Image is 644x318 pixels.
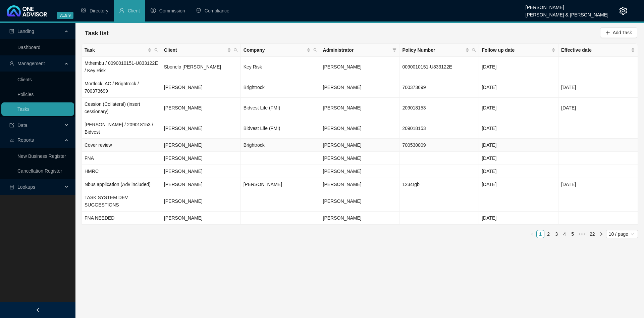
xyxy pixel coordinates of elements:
th: Client [161,44,241,57]
span: dollar [151,8,156,13]
a: 1 [537,230,544,238]
span: Task list [85,30,109,37]
a: 22 [588,230,597,238]
td: [PERSON_NAME] [161,212,241,225]
span: left [530,232,534,236]
span: [PERSON_NAME] [323,182,362,187]
td: [DATE] [479,98,558,118]
span: Administrator [323,46,390,54]
td: [DATE] [558,98,638,118]
span: v1.9.9 [57,12,73,19]
a: Cancellation Register [17,168,62,174]
span: line-chart [9,138,14,142]
td: Mortlock, AC / Brightrock / 700373699 [82,77,161,98]
span: filter [392,48,396,52]
td: Bidvest Life (FMI) [241,98,320,118]
span: database [9,185,14,189]
li: Previous Page [528,230,536,238]
span: [PERSON_NAME] [323,198,362,204]
span: Client [164,46,226,54]
span: search [232,45,239,55]
td: [DATE] [479,178,558,191]
span: search [312,45,319,55]
span: [PERSON_NAME] [323,215,362,221]
td: [PERSON_NAME] [161,118,241,139]
span: [PERSON_NAME] [323,64,362,70]
td: 700373699 [399,77,479,98]
span: Client [128,8,140,13]
th: Task [82,44,161,57]
span: Compliance [205,8,229,13]
span: right [599,232,603,236]
span: Data [17,123,28,128]
td: FNA NEEDED [82,212,161,225]
span: search [472,48,476,52]
span: user [9,61,14,66]
td: Cover review [82,139,161,152]
td: [DATE] [479,57,558,77]
td: 209018153 [399,98,479,118]
li: 3 [552,230,560,238]
th: Follow up date [479,44,558,57]
a: Policies [17,92,34,97]
td: [PERSON_NAME] [161,165,241,178]
td: FNA [82,152,161,165]
span: Landing [17,29,34,34]
a: Clients [17,77,32,82]
span: search [153,45,160,55]
span: Effective date [561,46,630,54]
td: [DATE] [479,165,558,178]
span: Reports [17,137,34,143]
td: [PERSON_NAME] / 209018153 / Bidvest [82,118,161,139]
li: 5 [569,230,577,238]
span: plus [605,30,610,35]
td: [DATE] [479,152,558,165]
td: Bidvest Life (FMI) [241,118,320,139]
a: 4 [561,230,568,238]
span: Follow up date [482,46,550,54]
span: search [234,48,238,52]
a: 3 [553,230,560,238]
span: import [9,123,14,128]
span: Task [85,46,146,54]
span: [PERSON_NAME] [323,155,362,161]
span: setting [81,8,86,13]
div: [PERSON_NAME] [526,2,608,9]
span: safety [196,8,201,13]
span: filter [391,45,398,55]
li: Next 5 Pages [577,230,587,238]
td: HMRC [82,165,161,178]
span: left [36,308,40,312]
span: [PERSON_NAME] [323,142,362,148]
div: Page Size [606,230,638,238]
span: [PERSON_NAME] [323,105,362,110]
span: search [313,48,317,52]
td: [DATE] [479,118,558,139]
span: [PERSON_NAME] [323,169,362,174]
div: [PERSON_NAME] & [PERSON_NAME] [526,9,608,16]
img: 2df55531c6924b55f21c4cf5d4484680-logo-light.svg [7,5,47,16]
td: 1234rgb [399,178,479,191]
span: Commission [159,8,185,13]
span: setting [619,7,627,15]
td: TASK SYSTEM DEV SUGGESTIONS [82,191,161,212]
li: 4 [560,230,569,238]
a: 2 [545,230,552,238]
td: [PERSON_NAME] [161,152,241,165]
span: Lookups [17,184,35,190]
td: [PERSON_NAME] [161,77,241,98]
span: Policy Number [402,46,464,54]
td: Brightrock [241,77,320,98]
button: Add Task [600,27,637,38]
span: Add Task [613,29,632,36]
td: Key Risk [241,57,320,77]
td: [DATE] [479,77,558,98]
td: [PERSON_NAME] [161,178,241,191]
span: [PERSON_NAME] [323,85,362,90]
span: 10 / page [609,230,635,238]
a: Dashboard [17,45,41,50]
td: 209018153 [399,118,479,139]
span: [PERSON_NAME] [323,126,362,131]
td: Mthembu / 0090010151-U833122E / Key Risk [82,57,161,77]
span: Company [244,46,305,54]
